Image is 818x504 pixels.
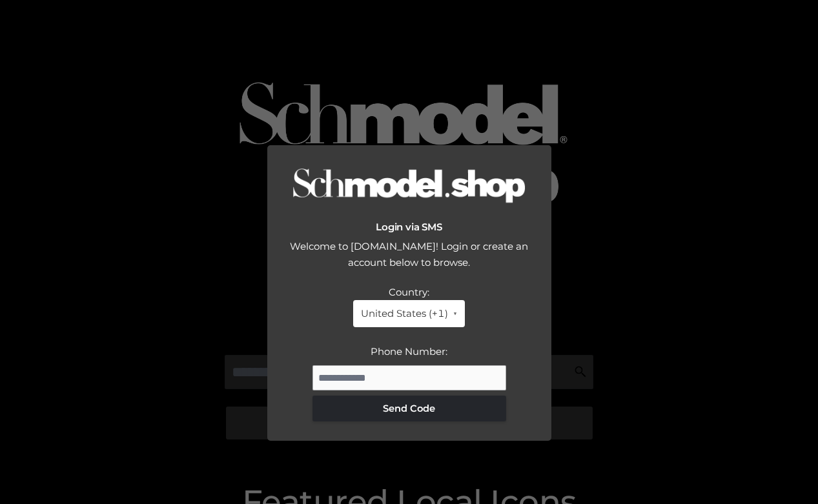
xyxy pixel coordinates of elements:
label: Country: [389,286,429,298]
span: United States (+1) [361,305,448,322]
h2: Login via SMS [280,221,538,233]
button: Send Code [312,396,506,421]
label: Phone Number: [371,345,447,358]
div: Welcome to [DOMAIN_NAME]! Login or create an account below to browse. [280,238,538,284]
img: Logo [293,168,526,206]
